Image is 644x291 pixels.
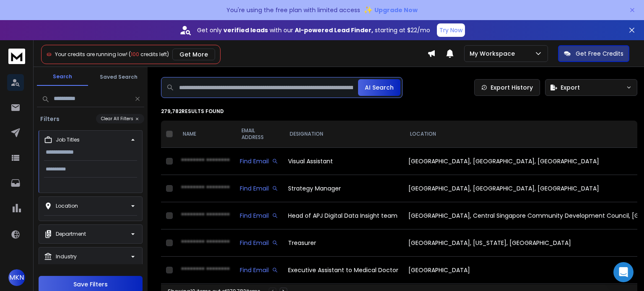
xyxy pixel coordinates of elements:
button: Search [37,68,88,86]
div: Find Email [240,211,278,220]
span: Your credits are running low! [55,51,127,58]
button: Clear All Filters [96,114,144,124]
td: Visual Assistant [283,148,403,175]
p: Try Now [439,26,462,34]
span: ( credits left) [129,51,169,58]
th: DESIGNATION [283,121,403,148]
td: Strategy Manager [283,175,403,202]
div: Find Email [240,266,278,274]
p: Get only with our starting at $22/mo [197,26,430,34]
p: You're using the free plan with limited access [226,6,360,14]
th: NAME [176,121,235,148]
p: My Workspace [470,49,518,58]
img: logo [8,49,25,64]
strong: AI-powered Lead Finder, [295,26,373,34]
button: MKN [8,269,25,286]
p: 279,782 results found [161,108,637,115]
a: Export History [474,79,540,96]
th: EMAIL ADDRESS [235,121,283,148]
span: Export [561,83,580,92]
p: Get Free Credits [576,49,623,58]
span: Upgrade Now [374,6,418,14]
button: AI Search [358,79,400,96]
p: Job Titles [56,136,80,143]
button: Try Now [437,23,465,37]
p: Industry [56,253,77,260]
p: Department [56,231,86,237]
div: Find Email [240,157,278,165]
td: Treasurer [283,229,403,257]
button: Get Free Credits [558,45,629,62]
div: Find Email [240,184,278,193]
p: Location [56,203,78,209]
div: Find Email [240,239,278,247]
button: Get More [172,49,215,60]
button: ✨Upgrade Now [364,2,418,18]
td: Executive Assistant to Medical Doctor [283,257,403,284]
strong: verified leads [223,26,268,34]
div: Open Intercom Messenger [613,262,634,282]
button: Saved Search [93,69,144,85]
h3: Filters [37,115,63,123]
span: ✨ [364,4,373,16]
span: 100 [131,51,139,58]
td: Head of APJ Digital Data Insight team [283,202,403,229]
